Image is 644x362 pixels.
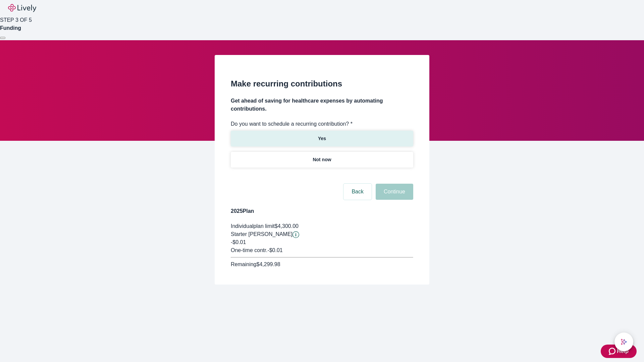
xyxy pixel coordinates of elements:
[231,247,267,253] span: One-time contr.
[318,135,326,142] p: Yes
[601,345,637,358] button: Zendesk support iconHelp
[614,333,633,351] button: chat
[267,247,282,253] span: - $0.01
[621,339,627,345] svg: Lively AI Assistant
[343,184,372,200] button: Back
[292,231,299,238] button: Lively will contribute $0.01 to establish your account
[8,4,36,12] img: Lively
[231,261,256,267] span: Remaining
[231,239,246,245] span: -$0.01
[231,207,413,215] h4: 2025 Plan
[617,347,629,355] span: Help
[231,152,413,168] button: Not now
[275,223,299,229] span: $4,300.00
[313,156,331,163] p: Not now
[231,78,413,90] h2: Make recurring contributions
[231,97,413,113] h4: Get ahead of saving for healthcare expenses by automating contributions.
[292,231,299,238] svg: Starter penny details
[231,120,353,128] label: Do you want to schedule a recurring contribution? *
[231,223,275,229] span: Individual plan limit
[231,231,292,237] span: Starter [PERSON_NAME]
[231,131,413,146] button: Yes
[256,261,280,267] span: $4,299.98
[609,347,617,355] svg: Zendesk support icon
